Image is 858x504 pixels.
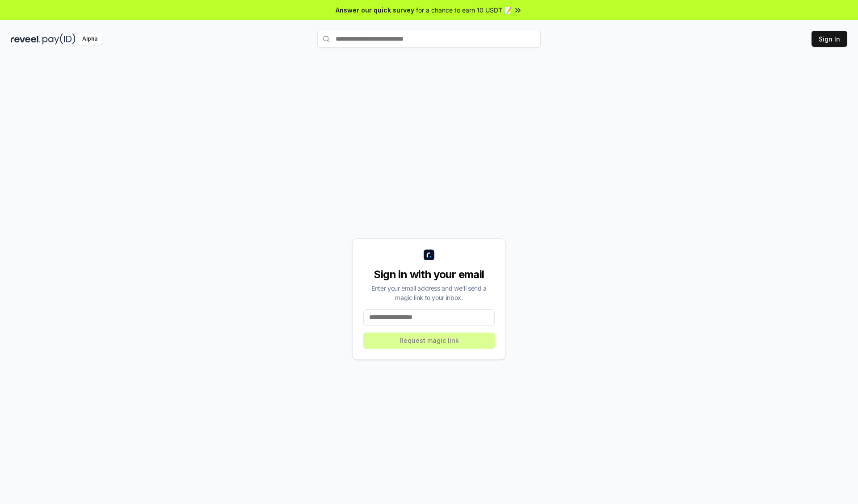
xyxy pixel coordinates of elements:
div: Alpha [77,33,102,45]
button: Sign In [812,31,847,47]
img: reveel_dark [11,33,41,45]
span: for a chance to earn 10 USDT 📝 [416,5,512,15]
span: Answer our quick survey [336,5,414,15]
div: Enter your email address and we’ll send a magic link to your inbox. [363,283,495,302]
div: Sign in with your email [363,267,495,282]
img: logo_small [424,250,434,260]
img: pay_id [42,33,76,45]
